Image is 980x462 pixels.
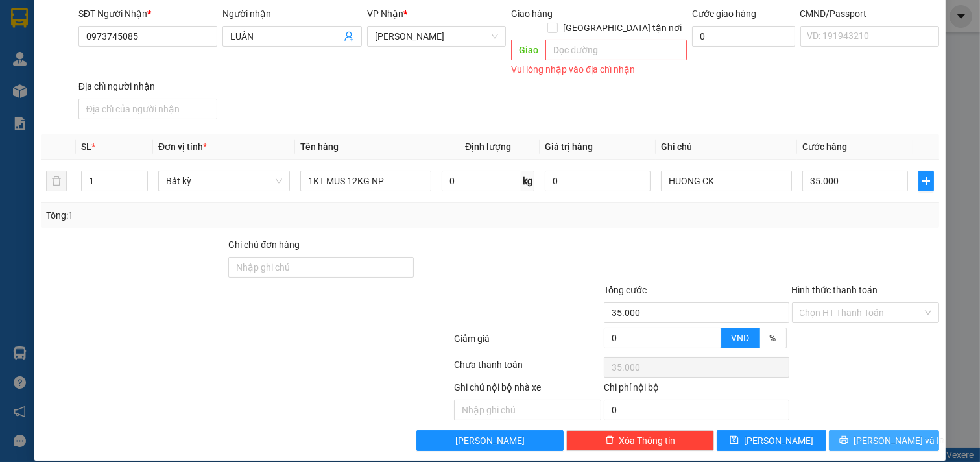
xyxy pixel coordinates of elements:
input: VD: Bàn, Ghế [300,171,432,191]
div: Tổng: 1 [46,208,379,223]
div: Giảm giá [453,332,603,354]
label: Hình thức thanh toán [792,285,878,295]
div: Chưa thanh toán [453,358,603,380]
span: user-add [344,31,354,42]
span: Đơn vị tính [158,141,207,152]
span: Giao hàng [511,8,553,19]
span: [GEOGRAPHIC_DATA] tận nơi [558,21,687,35]
button: printer[PERSON_NAME] và In [829,430,939,451]
span: Cước hàng [802,141,847,152]
span: Hồ Chí Minh [375,27,499,46]
span: SL [81,141,91,152]
button: delete [46,171,67,191]
span: printer [839,435,848,446]
input: 0 [545,171,651,191]
label: Cước giao hàng [692,8,756,19]
span: Bất kỳ [166,171,282,191]
button: [PERSON_NAME] [416,430,564,451]
div: SĐT Người Nhận [78,6,218,21]
button: plus [918,171,934,191]
div: Vui lòng nhập vào địa chỉ nhận [511,62,686,77]
div: Chi phí nội bộ [604,380,789,400]
span: [PERSON_NAME] [455,433,525,448]
button: save[PERSON_NAME] [717,430,827,451]
span: Giá trị hàng [545,141,593,152]
span: VP Nhận [367,8,403,19]
span: Định lượng [465,141,511,152]
input: Dọc đường [545,40,686,60]
input: Cước giao hàng [692,26,795,47]
span: Tổng cước [604,285,647,295]
input: Địa chỉ của người nhận [78,99,218,119]
span: Giao [511,40,545,60]
th: Ghi chú [656,134,798,160]
span: plus [919,176,933,186]
input: Ghi chú đơn hàng [228,257,413,278]
span: delete [605,435,614,446]
input: Ghi Chú [661,171,793,191]
span: save [730,435,739,446]
span: Xóa Thông tin [619,433,676,448]
span: kg [521,171,534,191]
input: Nhập ghi chú [454,400,602,420]
div: Địa chỉ người nhận [78,79,218,93]
span: % [770,333,776,343]
span: [PERSON_NAME] [744,433,813,448]
div: CMND/Passport [800,6,940,21]
span: VND [732,333,750,343]
span: [PERSON_NAME] và In [854,433,944,448]
div: Người nhận [222,6,362,21]
div: Ghi chú nội bộ nhà xe [454,380,602,400]
label: Ghi chú đơn hàng [228,239,300,250]
span: Tên hàng [300,141,339,152]
button: deleteXóa Thông tin [566,430,714,451]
